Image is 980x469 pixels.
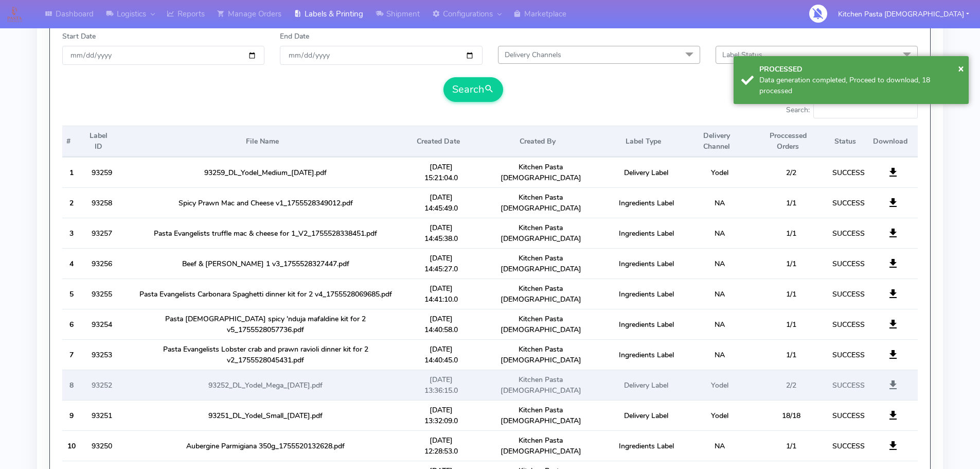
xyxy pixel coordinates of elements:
[754,218,828,248] td: 1/1
[474,248,608,279] td: Kitchen Pasta [DEMOGRAPHIC_DATA]
[828,430,869,461] td: SUCCESS
[830,4,977,25] button: Kitchen Pasta [DEMOGRAPHIC_DATA]
[607,218,685,248] td: Ingredients Label
[754,430,828,461] td: 1/1
[408,248,474,279] td: [DATE] 14:45:27.0
[62,187,81,218] th: 2
[62,400,81,430] th: 9
[474,400,608,430] td: Kitchen Pasta [DEMOGRAPHIC_DATA]
[81,339,122,370] td: 93253
[754,370,828,400] td: 2/2
[122,157,408,187] td: 93259_DL_Yodel_Medium_[DATE].pdf
[280,31,309,42] label: End Date
[62,309,81,339] th: 6
[474,157,608,187] td: Kitchen Pasta [DEMOGRAPHIC_DATA]
[685,248,754,279] td: NA
[474,126,608,157] th: Created By
[122,400,408,430] td: 93251_DL_Yodel_Small_[DATE].pdf
[408,187,474,218] td: [DATE] 14:45:49.0
[754,187,828,218] td: 1/1
[122,187,408,218] td: Spicy Prawn Mac and Cheese v1_1755528349012.pdf
[474,309,608,339] td: Kitchen Pasta [DEMOGRAPHIC_DATA]
[474,430,608,461] td: Kitchen Pasta [DEMOGRAPHIC_DATA]
[813,102,918,118] input: Search:
[685,309,754,339] td: NA
[607,126,685,157] th: Label Type
[754,400,828,430] td: 18/18
[958,61,964,75] span: ×
[408,157,474,187] td: [DATE] 15:21:04.0
[408,309,474,339] td: [DATE] 14:40:58.0
[408,430,474,461] td: [DATE] 12:28:53.0
[81,187,122,218] td: 93258
[122,126,408,157] th: File Name
[869,126,918,157] th: Download
[607,400,685,430] td: Delivery Label
[474,279,608,309] td: Kitchen Pasta [DEMOGRAPHIC_DATA]
[408,126,474,157] th: Created Date
[607,339,685,370] td: Ingredients Label
[62,157,81,187] th: 1
[607,248,685,279] td: Ingredients Label
[81,279,122,309] td: 93255
[607,309,685,339] td: Ingredients Label
[474,218,608,248] td: Kitchen Pasta [DEMOGRAPHIC_DATA]
[607,370,685,400] td: Delivery Label
[828,279,869,309] td: SUCCESS
[786,102,918,118] label: Search:
[408,218,474,248] td: [DATE] 14:45:38.0
[443,77,503,102] button: Search
[122,218,408,248] td: Pasta Evangelists truffle mac & cheese for 1_V2_1755528338451.pdf
[828,218,869,248] td: SUCCESS
[607,187,685,218] td: Ingredients Label
[685,218,754,248] td: NA
[685,279,754,309] td: NA
[685,430,754,461] td: NA
[62,339,81,370] th: 7
[722,50,762,60] span: Label Status
[62,279,81,309] th: 5
[62,370,81,400] th: 8
[828,187,869,218] td: SUCCESS
[81,309,122,339] td: 93254
[958,61,964,76] button: Close
[122,430,408,461] td: Aubergine Parmigiana 350g_1755520132628.pdf
[81,157,122,187] td: 93259
[474,370,608,400] td: Kitchen Pasta [DEMOGRAPHIC_DATA]
[62,248,81,279] th: 4
[122,339,408,370] td: Pasta Evangelists Lobster crab and prawn ravioli dinner kit for 2 v2_1755528045431.pdf
[62,430,81,461] th: 10
[408,400,474,430] td: [DATE] 13:32:09.0
[122,248,408,279] td: Beef & [PERSON_NAME] 1 v3_1755528327447.pdf
[685,187,754,218] td: NA
[62,126,81,157] th: #
[685,157,754,187] td: Yodel
[754,157,828,187] td: 2/2
[474,339,608,370] td: Kitchen Pasta [DEMOGRAPHIC_DATA]
[122,370,408,400] td: 93252_DL_Yodel_Mega_[DATE].pdf
[754,248,828,279] td: 1/1
[81,400,122,430] td: 93251
[828,157,869,187] td: SUCCESS
[754,339,828,370] td: 1/1
[754,309,828,339] td: 1/1
[408,279,474,309] td: [DATE] 14:41:10.0
[474,187,608,218] td: Kitchen Pasta [DEMOGRAPHIC_DATA]
[759,75,961,96] div: Data generation completed, Proceed to download, 18 processed
[607,157,685,187] td: Delivery Label
[408,339,474,370] td: [DATE] 14:40:45.0
[759,64,961,75] div: PROCESSED
[685,400,754,430] td: Yodel
[122,309,408,339] td: Pasta [DEMOGRAPHIC_DATA] spicy 'nduja mafaldine kit for 2 v5_1755528057736.pdf
[685,370,754,400] td: Yodel
[62,218,81,248] th: 3
[81,126,122,157] th: Label ID
[408,370,474,400] td: [DATE] 13:36:15.0
[828,248,869,279] td: SUCCESS
[607,430,685,461] td: Ingredients Label
[828,370,869,400] td: SUCCESS
[122,279,408,309] td: Pasta Evangelists Carbonara Spaghetti dinner kit for 2 v4_1755528069685.pdf
[685,339,754,370] td: NA
[81,430,122,461] td: 93250
[828,400,869,430] td: SUCCESS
